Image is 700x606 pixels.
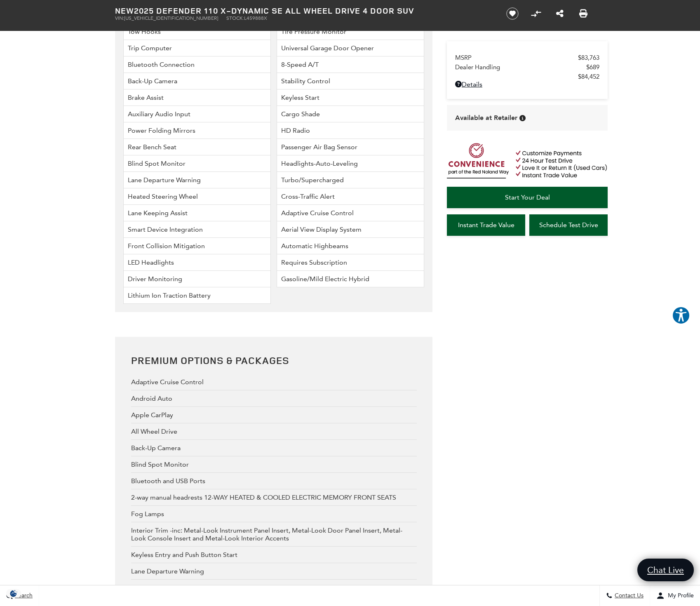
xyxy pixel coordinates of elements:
[131,563,417,580] div: Lane Departure Warning
[123,271,271,287] li: Driver Monitoring
[277,205,424,221] li: Adaptive Cruise Control
[244,15,267,21] span: L459888X
[131,547,417,563] div: Keyless Entry and Push Button Start
[277,139,424,155] li: Passenger Air Bag Sensor
[503,7,521,20] button: Save vehicle
[277,155,424,172] li: Headlights-Auto-Leveling
[277,106,424,122] li: Cargo Shade
[4,589,23,598] img: Opt-Out Icon
[123,188,271,205] li: Heated Steering Wheel
[586,63,599,71] span: $689
[115,15,124,21] span: VIN:
[115,6,492,15] h1: 2025 Defender 110 X-Dynamic SE All Wheel Drive 4 Door SUV
[455,63,599,71] a: Dealer Handling $689
[123,155,271,172] li: Blind Spot Monitor
[455,73,599,80] a: $84,452
[277,73,424,89] li: Stability Control
[277,188,424,205] li: Cross-Traffic Alert
[529,214,608,236] a: Schedule Test Drive
[455,54,578,61] span: MSRP
[123,205,271,221] li: Lane Keeping Assist
[455,63,586,71] span: Dealer Handling
[672,306,690,326] aside: Accessibility Help Desk
[277,23,424,40] li: Tire Pressure Monitor
[123,40,271,56] li: Trip Computer
[643,564,688,575] span: Chat Live
[123,106,271,122] li: Auxiliary Audio Input
[556,9,564,19] a: Share this New 2025 Defender 110 X-Dynamic SE All Wheel Drive 4 Door SUV
[277,56,424,73] li: 8-Speed A/T
[123,139,271,155] li: Rear Bench Seat
[123,221,271,238] li: Smart Device Integration
[131,456,417,473] div: Blind Spot Monitor
[637,559,694,581] a: Chat Live
[124,15,218,21] span: [US_VEHICLE_IDENTIFICATION_NUMBER]
[672,306,690,324] button: Explore your accessibility options
[131,353,417,368] h2: Premium Options & Packages
[650,585,700,606] button: Open user profile menu
[455,80,599,88] a: Details
[123,287,271,304] li: Lithium Ion Traction Battery
[131,440,417,456] div: Back-Up Camera
[539,221,598,229] span: Schedule Test Drive
[123,73,271,89] li: Back-Up Camera
[277,221,424,238] li: Aerial View Display System
[277,238,424,254] li: Automatic Highbeams
[277,40,424,56] li: Universal Garage Door Opener
[455,54,599,61] a: MSRP $83,763
[131,489,417,506] div: 2-way manual headrests 12-WAY HEATED & COOLED ELECTRIC MEMORY FRONT SEATS
[123,172,271,188] li: Lane Departure Warning
[530,7,542,20] button: Compare Vehicle
[123,56,271,73] li: Bluetooth Connection
[458,221,514,229] span: Instant Trade Value
[277,271,424,287] li: Gasoline/Mild Electric Hybrid
[131,390,417,407] div: Android Auto
[447,240,608,370] iframe: YouTube video player
[123,122,271,139] li: Power Folding Mirrors
[578,54,599,61] span: $83,763
[123,238,271,254] li: Front Collision Mitigation
[447,214,525,236] a: Instant Trade Value
[123,89,271,106] li: Brake Assist
[131,423,417,440] div: All Wheel Drive
[578,73,599,80] span: $84,452
[277,254,424,271] li: Requires Subscription
[455,113,517,122] span: Available at Retailer
[131,407,417,423] div: Apple CarPlay
[123,254,271,271] li: LED Headlights
[131,473,417,489] div: Bluetooth and USB Ports
[277,122,424,139] li: HD Radio
[226,15,244,21] span: Stock:
[131,580,417,596] div: Navigation System
[277,89,424,106] li: Keyless Start
[505,193,550,201] span: Start Your Deal
[579,9,587,19] a: Print this New 2025 Defender 110 X-Dynamic SE All Wheel Drive 4 Door SUV
[613,592,644,599] span: Contact Us
[131,506,417,522] div: Fog Lamps
[131,522,417,547] div: Interior Trim -inc: Metal-Look Instrument Panel Insert, Metal-Look Door Panel Insert, Metal-Look ...
[277,172,424,188] li: Turbo/Supercharged
[447,187,608,208] a: Start Your Deal
[131,374,417,390] div: Adaptive Cruise Control
[115,5,134,16] strong: New
[123,23,271,40] li: Tow Hooks
[4,589,23,598] section: Click to Open Cookie Consent Modal
[665,592,694,599] span: My Profile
